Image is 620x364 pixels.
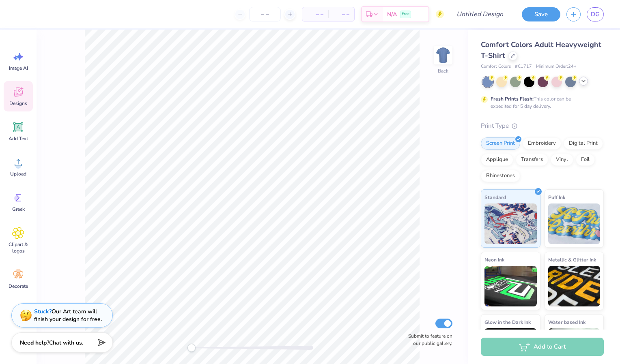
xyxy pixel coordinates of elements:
div: Applique [481,154,513,166]
strong: Need help? [20,339,49,347]
span: Minimum Order: 24 + [536,63,577,70]
div: Back [438,67,448,75]
span: Decorate [9,283,28,289]
span: Metallic & Glitter Ink [548,255,596,264]
span: Puff Ink [548,193,565,201]
span: Standard [484,193,506,201]
input: Untitled Design [450,6,510,22]
span: DG [591,10,600,19]
strong: Fresh Prints Flash: [491,96,534,102]
span: Upload [10,171,26,177]
strong: Stuck? [34,308,52,315]
img: Neon Ink [484,266,537,306]
button: Save [522,7,560,21]
span: Neon Ink [484,255,504,264]
div: Print Type [481,121,604,131]
div: Screen Print [481,137,520,150]
div: This color can be expedited for 5 day delivery. [491,95,590,110]
span: Comfort Colors Adult Heavyweight T-Shirt [481,40,601,60]
span: Water based Ink [548,318,586,326]
span: N/A [387,10,397,19]
span: Glow in the Dark Ink [484,318,531,326]
span: – – [307,10,323,19]
span: Greek [12,206,25,212]
span: # C1717 [515,63,532,70]
span: Comfort Colors [481,63,511,70]
span: Clipart & logos [5,241,32,254]
label: Submit to feature on our public gallery. [404,332,452,347]
div: Rhinestones [481,170,520,182]
div: Foil [576,154,595,166]
div: Accessibility label [187,344,196,352]
img: Standard [484,203,537,244]
img: Back [435,47,451,63]
img: Metallic & Glitter Ink [548,266,601,306]
span: Free [402,11,409,17]
a: DG [587,7,604,21]
span: – – [333,10,349,19]
span: Chat with us. [49,339,83,347]
div: Our Art team will finish your design for free. [34,308,102,323]
div: Embroidery [523,137,561,150]
span: Designs [9,100,27,107]
div: Vinyl [551,154,573,166]
span: Add Text [9,135,28,142]
span: Image AI [9,65,28,71]
div: Transfers [516,154,548,166]
img: Puff Ink [548,203,601,244]
input: – – [249,7,281,21]
div: Digital Print [564,137,603,150]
